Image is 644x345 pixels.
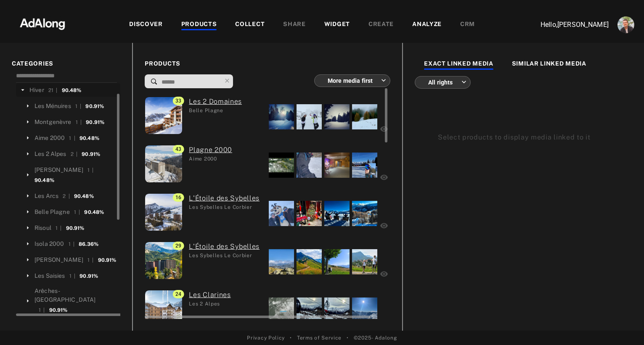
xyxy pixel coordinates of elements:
div: Les Ménuires [34,102,71,111]
a: Privacy Policy [247,334,285,342]
div: [PERSON_NAME] [34,166,83,174]
p: Hello, [PERSON_NAME] [525,20,609,30]
a: (ada-mmv-21) L'Étoile des Sybelles: Les Sybelles Le Corbier [189,242,260,252]
div: 1 | [69,272,76,280]
div: Risoul [34,224,51,232]
div: 90.91% [86,119,104,126]
img: corbier-sybelles-etoile-des-sybelles-ete.jpg [137,242,191,279]
div: 90.48% [62,87,82,94]
div: 1 | [39,306,45,314]
span: 29 [173,242,184,250]
div: Isola 2000 [34,240,64,248]
img: corbier-sybelles-etoile-des-sybelles-hiver.jpg [137,194,191,231]
div: 86.36% [79,240,98,248]
div: SIMILAR LINKED MEDIA [512,59,586,69]
div: WIDGET [324,20,350,30]
a: (ada-mmv-10) Les Clarines: Les 2 Alpes [189,290,231,300]
div: 1 | [69,240,75,248]
div: All rights [422,71,466,93]
div: 90.48% [84,208,104,216]
a: Terms of Service [297,334,342,342]
a: (ada-mmv-15) Plagne 2000: Aime 2000 [189,145,232,155]
div: Arêches-[GEOGRAPHIC_DATA] [34,287,117,304]
button: Account settings [615,14,636,35]
span: • [347,334,349,342]
div: Les Sybelles Le Corbier [189,252,260,259]
div: Hiver [29,86,44,95]
div: 90.91% [66,224,85,232]
div: 90.91% [82,150,100,158]
div: Les 2 Alpes [34,150,66,158]
div: PRODUCTS [181,20,217,30]
span: 24 [173,290,184,298]
iframe: Chat Widget [602,305,644,345]
span: © 2025 - Adalong [354,334,397,342]
div: 1 | [87,166,94,174]
div: 1 | [87,256,94,264]
div: 90.48% [74,192,94,200]
span: • [290,334,292,342]
div: Les Sybelles Le Corbier [189,203,260,211]
img: 63233d7d88ed69de3c212112c67096b6.png [5,11,80,36]
div: 90.91% [98,256,117,264]
img: belle-plagne-2-domaines-hiver.jpg [137,97,191,134]
div: 1 | [74,208,80,216]
div: 1 | [76,119,82,126]
div: Montgenèvre [34,118,72,126]
span: 16 [173,193,184,202]
span: CATEGORIES [12,59,120,68]
div: 90.91% [49,306,68,314]
div: 90.48% [34,176,54,184]
div: ANALYZE [412,20,442,30]
div: Les 2 Alpes [189,300,231,308]
a: (ada-mmv-33) L'Étoile des Sybelles: Les Sybelles Le Corbier [189,193,260,203]
div: [PERSON_NAME] [34,255,83,264]
div: Belle Plagne [34,208,70,216]
div: DISCOVER [129,20,163,30]
span: PRODUCTS [145,59,390,68]
div: COLLECT [235,20,265,30]
div: More media first [322,69,386,92]
img: plagne-aime-2000-plagne-2000-hiver.jpg [137,145,191,182]
span: 43 [173,145,184,153]
div: CRM [460,20,475,30]
div: 1 | [56,224,62,232]
div: 21 | [48,87,58,94]
div: Select products to display media linked to it [438,132,609,142]
span: 33 [173,97,184,105]
div: 90.48% [80,134,99,142]
div: SHARE [283,20,306,30]
div: EXACT LINKED MEDIA [424,59,493,69]
img: ACg8ocLjEk1irI4XXb49MzUGwa4F_C3PpCyg-3CPbiuLEZrYEA=s96-c [617,16,634,33]
a: (ada-mmv-14) Les 2 Domaines: Belle Plagne [189,97,242,107]
img: les-2-alpes-les-clarines-hiver.jpg [137,290,191,327]
div: Aime 2000 [189,155,232,163]
div: 90.91% [85,103,104,110]
div: 1 | [69,134,75,142]
div: 2 | [63,192,70,200]
div: 90.91% [80,272,98,280]
div: Les Saisies [34,271,65,280]
div: Belle Plagne [189,107,242,114]
div: 2 | [71,150,78,158]
div: CREATE [368,20,394,30]
div: 1 | [75,103,82,110]
div: Les Arcs [34,192,58,200]
div: Aime 2000 [34,134,65,142]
